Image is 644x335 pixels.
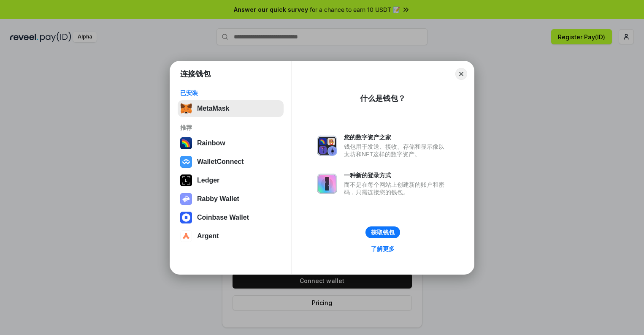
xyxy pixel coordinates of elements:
button: Rainbow [178,135,284,152]
div: Argent [197,232,219,240]
button: Ledger [178,172,284,189]
img: svg+xml,%3Csvg%20fill%3D%22none%22%20height%3D%2233%22%20viewBox%3D%220%200%2035%2033%22%20width%... [180,103,192,114]
div: 获取钱包 [371,229,395,236]
div: 而不是在每个网站上创建新的账户和密码，只需连接您的钱包。 [344,181,449,196]
div: Ledger [197,177,219,184]
img: svg+xml,%3Csvg%20width%3D%2228%22%20height%3D%2228%22%20viewBox%3D%220%200%2028%2028%22%20fill%3D... [180,230,192,242]
img: svg+xml,%3Csvg%20xmlns%3D%22http%3A%2F%2Fwww.w3.org%2F2000%2Fsvg%22%20fill%3D%22none%22%20viewBox... [317,174,337,194]
div: Rabby Wallet [197,195,239,203]
div: MetaMask [197,105,229,112]
div: 您的数字资产之家 [344,133,449,141]
div: 一种新的登录方式 [344,172,449,179]
div: Rainbow [197,139,225,147]
button: WalletConnect [178,153,284,170]
img: svg+xml,%3Csvg%20xmlns%3D%22http%3A%2F%2Fwww.w3.org%2F2000%2Fsvg%22%20fill%3D%22none%22%20viewBox... [180,193,192,205]
button: 获取钱包 [365,226,400,238]
h1: 连接钱包 [180,69,211,79]
div: WalletConnect [197,158,244,166]
button: Close [455,68,467,80]
img: svg+xml,%3Csvg%20width%3D%22120%22%20height%3D%22120%22%20viewBox%3D%220%200%20120%20120%22%20fil... [180,137,192,149]
div: 钱包用于发送、接收、存储和显示像以太坊和NFT这样的数字资产。 [344,143,449,158]
button: Rabby Wallet [178,191,284,207]
img: svg+xml,%3Csvg%20xmlns%3D%22http%3A%2F%2Fwww.w3.org%2F2000%2Fsvg%22%20width%3D%2228%22%20height%3... [180,174,192,186]
img: svg+xml,%3Csvg%20width%3D%2228%22%20height%3D%2228%22%20viewBox%3D%220%200%2028%2028%22%20fill%3D... [180,156,192,168]
div: 已安装 [180,89,281,97]
a: 了解更多 [366,243,400,254]
button: MetaMask [178,100,284,117]
button: Coinbase Wallet [178,209,284,226]
div: Coinbase Wallet [197,214,249,221]
div: 了解更多 [371,245,395,253]
div: 什么是钱包？ [360,93,406,103]
img: svg+xml,%3Csvg%20width%3D%2228%22%20height%3D%2228%22%20viewBox%3D%220%200%2028%2028%22%20fill%3D... [180,212,192,223]
button: Argent [178,228,284,245]
img: svg+xml,%3Csvg%20xmlns%3D%22http%3A%2F%2Fwww.w3.org%2F2000%2Fsvg%22%20fill%3D%22none%22%20viewBox... [317,136,337,156]
div: 推荐 [180,124,281,131]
